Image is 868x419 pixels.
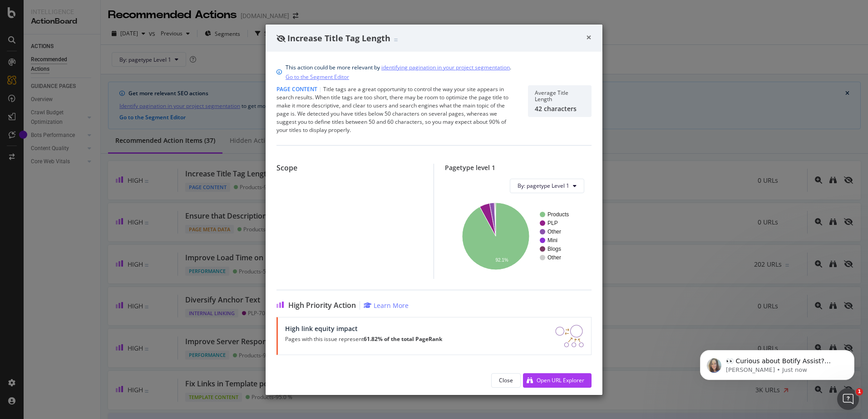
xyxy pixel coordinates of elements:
p: Pages with this issue represent [285,336,442,342]
button: By: pagetype Level 1 [510,179,584,193]
div: Open URL Explorer [537,376,584,384]
div: Scope [276,164,423,172]
text: PLP [547,220,558,226]
a: Learn More [364,301,409,310]
span: By: pagetype Level 1 [518,182,569,190]
text: Other [547,254,561,261]
span: | [319,85,322,93]
a: Go to the Segment Editor [286,72,349,82]
text: Mini [547,237,557,244]
svg: A chart. [452,200,584,272]
iframe: Intercom live chat [837,388,859,410]
div: eye-slash [276,35,286,42]
a: identifying pagination in your project segmentation [381,63,510,72]
iframe: Intercom notifications message [686,331,868,395]
div: info banner [276,63,592,82]
text: Products [547,211,569,218]
div: High link equity impact [285,325,442,332]
div: Learn More [374,301,409,310]
div: This action could be more relevant by . [286,63,511,82]
span: Increase Title Tag Length [287,33,390,44]
div: Average Title Length [535,90,585,102]
text: Other [547,229,561,235]
text: 92.1% [495,258,508,263]
div: 42 characters [535,105,585,112]
img: Equal [394,39,398,41]
span: 1 [856,388,863,395]
div: Pagetype level 1 [445,164,592,171]
span: Page Content [276,85,317,93]
button: Close [491,373,521,388]
div: Close [499,376,513,384]
div: Title tags are a great opportunity to control the way your site appears in search results. When t... [276,85,517,134]
span: × [586,31,592,44]
img: DDxVyA23.png [555,325,584,347]
span: High Priority Action [288,301,356,310]
text: Blogs [547,246,561,252]
strong: 61.82% of the total PageRank [364,335,442,343]
button: Open URL Explorer [523,373,592,388]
